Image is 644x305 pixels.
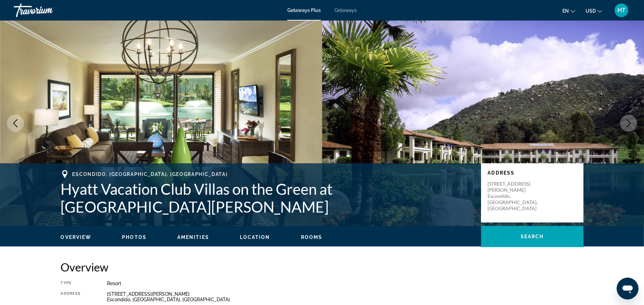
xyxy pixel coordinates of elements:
iframe: Bouton de lancement de la fenêtre de messagerie [617,278,639,300]
a: Travorium [14,1,82,19]
a: Getaways Plus [287,8,321,13]
p: [STREET_ADDRESS][PERSON_NAME] Escondido, [GEOGRAPHIC_DATA], [GEOGRAPHIC_DATA] [488,181,543,212]
a: Getaways [334,8,357,13]
button: Amenities [177,234,209,240]
button: Next image [620,115,637,132]
span: en [562,8,569,14]
button: Previous image [7,115,24,132]
button: Change currency [586,6,602,16]
span: Escondido, [GEOGRAPHIC_DATA], [GEOGRAPHIC_DATA] [72,171,228,177]
button: Photos [122,234,147,240]
button: Location [240,234,270,240]
span: USD [586,8,596,14]
div: Resort [107,281,584,286]
div: [STREET_ADDRESS][PERSON_NAME] Escondido, [GEOGRAPHIC_DATA], [GEOGRAPHIC_DATA] [107,291,584,302]
h1: Hyatt Vacation Club Villas on the Green at [GEOGRAPHIC_DATA][PERSON_NAME] [61,180,474,216]
div: Type [61,281,90,286]
span: Search [521,234,544,239]
button: Rooms [301,234,323,240]
span: HT [617,7,626,14]
p: Address [488,170,577,176]
button: Search [481,226,584,247]
button: User Menu [613,3,630,17]
h2: Overview [61,260,584,274]
button: Change language [562,6,575,16]
button: Overview [61,234,92,240]
div: Address [61,291,90,302]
